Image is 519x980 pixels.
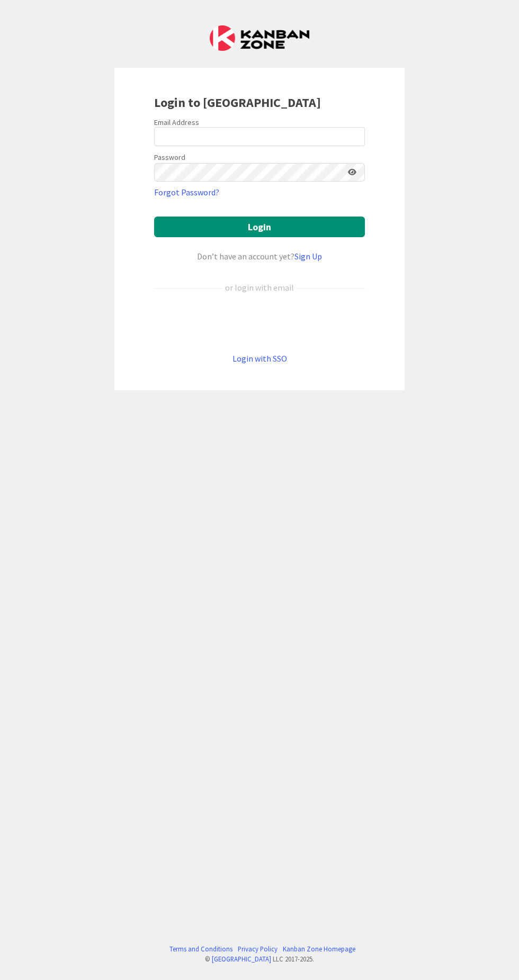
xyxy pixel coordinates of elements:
label: Email Address [154,118,199,127]
a: Sign Up [294,251,322,262]
a: [GEOGRAPHIC_DATA] [212,955,271,963]
button: Login [154,217,365,237]
a: Kanban Zone Homepage [283,944,355,954]
a: Privacy Policy [238,944,278,954]
div: © LLC 2017- 2025 . [164,954,355,964]
div: Don’t have an account yet? [154,250,365,263]
img: Kanban Zone [210,25,309,51]
div: or login with email [222,281,297,294]
label: Password [154,152,185,163]
b: Login to [GEOGRAPHIC_DATA] [154,94,321,111]
iframe: Sign in with Google Button [149,311,370,335]
a: Forgot Password? [154,186,219,199]
a: Terms and Conditions [169,944,232,954]
a: Login with SSO [232,353,287,364]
